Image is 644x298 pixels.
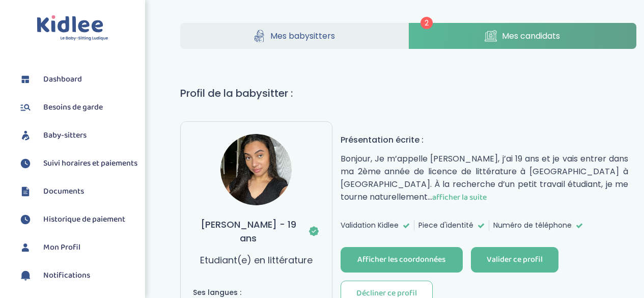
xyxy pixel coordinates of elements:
img: suivihoraire.svg [18,212,33,227]
span: Dashboard [43,73,82,86]
a: Besoins de garde [18,100,137,115]
a: Dashboard [18,72,137,87]
span: Historique de paiement [43,213,125,226]
p: Bonjour, Je m’appelle [PERSON_NAME], j’ai 19 ans et je vais entrer dans ma 2ème année de licence ... [341,152,628,204]
span: Baby-sitters [43,129,87,142]
p: Etudiant(e) en littérature [200,253,313,267]
div: Valider ce profil [487,254,543,266]
a: Documents [18,184,137,199]
a: Notifications [18,268,137,283]
h4: Ses langues : [193,287,320,298]
img: babysitters.svg [18,128,33,143]
img: besoin.svg [18,100,33,115]
h3: [PERSON_NAME] - 19 ans [193,218,320,245]
span: Numéro de téléphone [493,220,572,231]
span: Notifications [43,269,90,282]
img: notification.svg [18,268,33,283]
span: Mon Profil [43,241,80,254]
a: Baby-sitters [18,128,137,143]
a: Mes candidats [409,23,636,49]
span: 2 [421,17,433,29]
img: suivihoraire.svg [18,156,33,171]
div: Afficher les coordonnées [357,254,445,266]
img: dashboard.svg [18,72,33,87]
a: Mes babysitters [180,23,408,49]
span: Mes babysitters [270,30,335,42]
img: avatar [220,134,292,205]
button: Afficher les coordonnées [341,247,463,273]
img: profil.svg [18,240,33,255]
span: Documents [43,185,84,198]
span: Validation Kidlee [341,220,399,231]
a: Historique de paiement [18,212,137,227]
h4: Présentation écrite : [341,133,628,146]
span: Suivi horaires et paiements [43,157,137,170]
a: Suivi horaires et paiements [18,156,137,171]
h1: Profil de la babysitter : [180,86,636,101]
span: afficher la suite [432,191,487,204]
button: Valider ce profil [471,247,558,273]
a: Mon Profil [18,240,137,255]
img: documents.svg [18,184,33,199]
span: Besoins de garde [43,101,103,114]
img: logo.svg [37,15,108,41]
span: Piece d'identité [418,220,473,231]
span: Mes candidats [502,30,560,42]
